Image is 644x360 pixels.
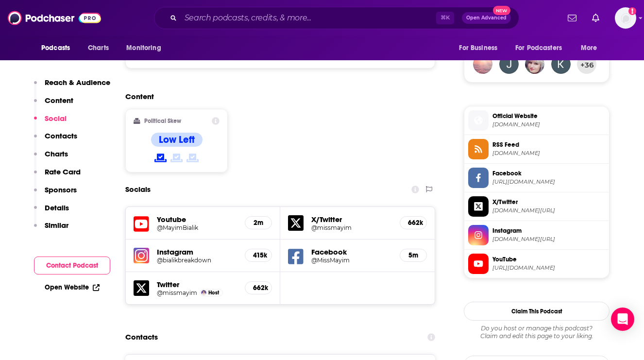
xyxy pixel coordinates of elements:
p: Charts [45,149,68,158]
img: User Profile [615,7,636,29]
a: Official Website[DOMAIN_NAME] [468,110,605,131]
button: Reach & Audience [34,78,110,96]
p: Contacts [45,131,77,140]
p: Content [45,96,73,105]
button: Sponsors [34,185,77,203]
img: foxykimmy831 [525,54,544,74]
span: Host [208,290,219,296]
h5: 2m [253,219,264,227]
button: Show profile menu [615,7,636,29]
span: New [493,6,510,15]
span: RSS Feed [492,140,605,149]
h5: X/Twitter [311,215,392,224]
h5: 5m [408,251,419,259]
a: @MayimBialik [157,224,237,231]
button: Open AdvancedNew [462,12,511,24]
button: open menu [34,39,83,57]
img: Podview123 [473,54,492,74]
h5: 415k [253,251,264,259]
a: Facebook[URL][DOMAIN_NAME] [468,168,605,188]
div: Open Intercom Messenger [611,308,634,331]
span: Do you host or manage this podcast? [464,325,610,332]
p: Details [45,203,69,212]
span: Charts [88,41,109,55]
span: Logged in as sarahhallprinc [615,7,636,29]
h5: @missmayim [311,224,392,231]
span: ⌘ K [436,12,454,24]
span: Instagram [492,226,605,235]
a: RSS Feed[DOMAIN_NAME] [468,139,605,159]
h2: Contacts [125,328,158,346]
span: For Business [459,41,497,55]
a: Show notifications dropdown [564,10,580,26]
span: More [581,41,597,55]
button: +36 [577,54,596,74]
button: open menu [452,39,509,57]
img: cjemt2911 [499,54,519,74]
h5: Instagram [157,247,237,257]
span: X/Twitter [492,198,605,206]
a: Show notifications dropdown [588,10,603,26]
button: Content [34,96,73,114]
input: Search podcasts, credits, & more... [181,10,436,26]
button: Contact Podcast [34,257,110,274]
button: Rate Card [34,167,81,185]
a: @missmayim [157,289,197,296]
img: iconImage [134,248,149,263]
button: Details [34,203,69,221]
h2: Socials [125,180,151,199]
a: YouTube[URL][DOMAIN_NAME] [468,254,605,274]
span: YouTube [492,255,605,264]
a: Charts [82,39,115,57]
h5: Youtube [157,215,237,224]
span: For Podcasters [515,41,562,55]
button: Claim This Podcast [464,302,610,321]
p: Similar [45,221,68,230]
a: X/Twitter[DOMAIN_NAME][URL] [468,196,605,217]
button: Social [34,114,67,132]
button: Contacts [34,131,77,149]
h5: 662k [253,284,264,292]
a: @MissMayim [311,257,392,264]
button: Similar [34,221,68,239]
p: Reach & Audience [45,78,110,87]
button: open menu [119,39,173,57]
span: https://www.youtube.com/@MayimBialik [492,264,605,272]
span: twitter.com/missmayim [492,207,605,214]
span: mayim.simplecast.com [492,121,605,128]
img: Podchaser - Follow, Share and Rate Podcasts [8,9,101,27]
span: Official Website [492,112,605,120]
div: Search podcasts, credits, & more... [154,7,519,29]
p: Social [45,114,67,123]
span: https://www.facebook.com/MissMayim [492,178,605,186]
span: Podcasts [41,41,70,55]
button: open menu [509,39,576,57]
h4: Low Left [159,134,195,146]
h5: 662k [408,219,419,227]
h2: Political Skew [144,118,181,124]
p: Sponsors [45,185,77,194]
img: ktr675 [551,54,571,74]
span: feeds.megaphone.fm [492,150,605,157]
button: open menu [574,39,610,57]
svg: Add a profile image [628,7,636,15]
button: Charts [34,149,68,167]
span: Open Advanced [466,16,507,20]
div: Claim and edit this page to your liking. [464,325,610,340]
h5: Twitter [157,280,237,289]
img: Mayim Bialik [201,290,206,295]
span: Monitoring [126,41,161,55]
span: instagram.com/bialikbreakdown [492,236,605,243]
a: @bialikbreakdown [157,257,237,264]
span: Facebook [492,169,605,178]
